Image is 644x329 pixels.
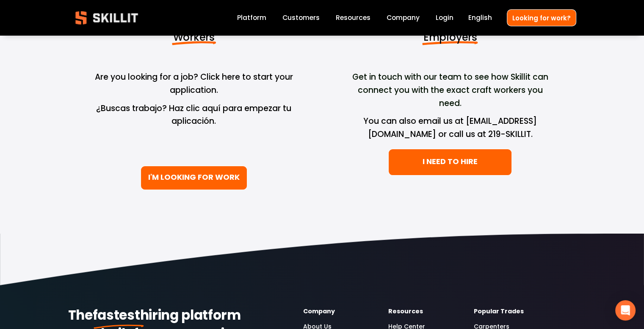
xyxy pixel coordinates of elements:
[474,307,524,317] strong: Popular Trades
[68,5,145,31] img: Skillit
[237,12,266,24] a: Platform
[507,9,576,26] a: Looking for work?
[95,71,295,96] span: Are you looking for a job? Click here to start your application.
[96,103,293,127] span: ¿Buscas trabajo? Haz clic aquí para empezar tu aplicación.
[388,149,512,176] a: I NEED TO HIRE
[282,12,320,24] a: Customers
[423,30,477,44] span: Employers
[303,307,335,317] strong: Company
[68,305,93,328] strong: The
[615,300,636,321] div: Open Intercom Messenger
[388,307,423,317] strong: Resources
[336,12,370,24] a: folder dropdown
[468,12,492,24] div: language picker
[141,166,247,190] a: I'M LOOKING FOR WORK
[93,305,140,328] strong: fastest
[468,13,492,22] span: English
[336,13,370,22] span: Resources
[352,71,550,109] span: Get in touch with our team to see how Skillit can connect you with the exact craft workers you need.
[363,115,537,140] span: You can also email us at [EMAIL_ADDRESS][DOMAIN_NAME] or call us at 219-SKILLIT.
[173,30,215,44] span: Workers
[436,12,453,24] a: Login
[387,12,420,24] a: Company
